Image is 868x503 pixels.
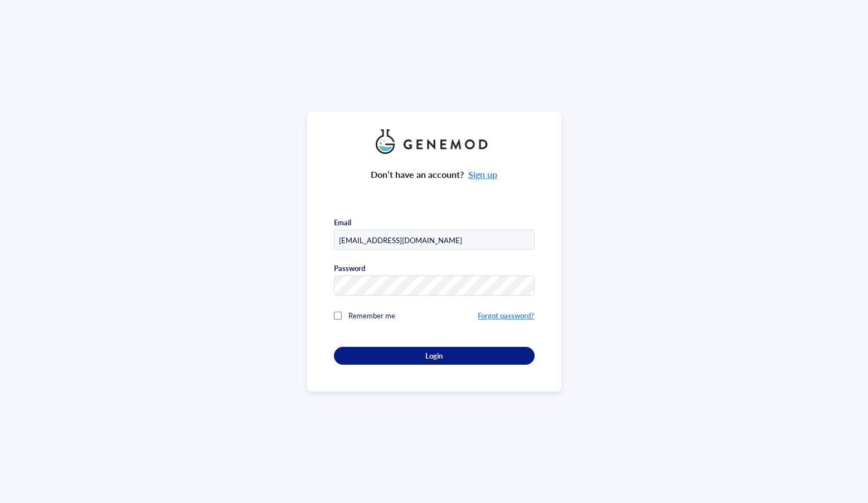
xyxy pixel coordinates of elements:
[334,263,365,273] div: Password
[348,310,395,321] span: Remember me
[468,168,497,181] a: Sign up
[478,310,534,321] a: Forgot password?
[371,167,498,182] div: Don’t have an account?
[425,351,443,361] span: Login
[334,217,351,228] div: Email
[376,129,493,154] img: genemod_logo_light-BcqUzbGq.png
[334,347,535,365] button: Login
